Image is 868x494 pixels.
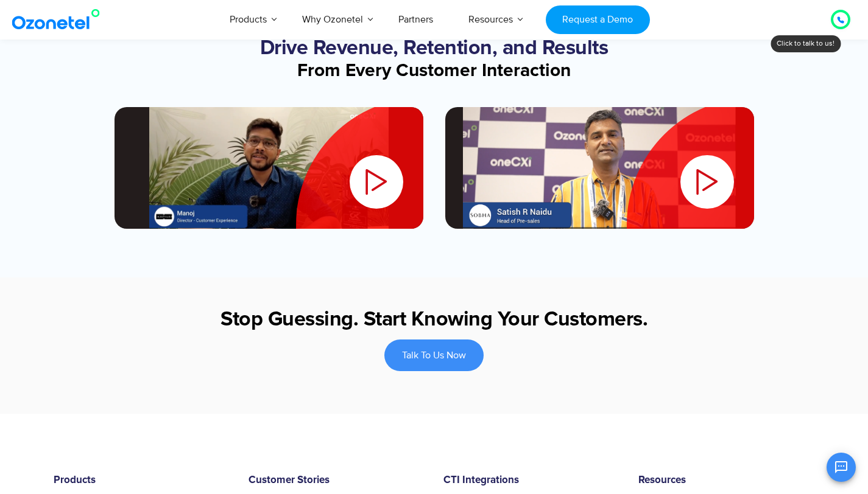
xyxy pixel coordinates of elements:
[115,107,423,229] a: Kapiva.png
[546,5,650,34] a: Request a Demo
[445,107,754,229] a: sob
[115,59,754,83] h3: From Every Customer Interaction
[54,475,230,487] h6: Products
[115,107,754,229] div: Slides
[115,37,754,61] h2: Drive Revenue, Retention, and Results
[827,453,856,482] button: Open chat
[249,475,425,487] h6: Customer Stories
[443,475,620,487] h6: CTI Integrations
[402,350,466,360] span: Talk To Us Now
[84,308,785,332] h2: Stop Guessing. Start Knowing Your Customers.
[384,339,484,371] a: Talk To Us Now
[445,107,754,229] div: 2 / 2
[115,107,423,229] div: 1 / 2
